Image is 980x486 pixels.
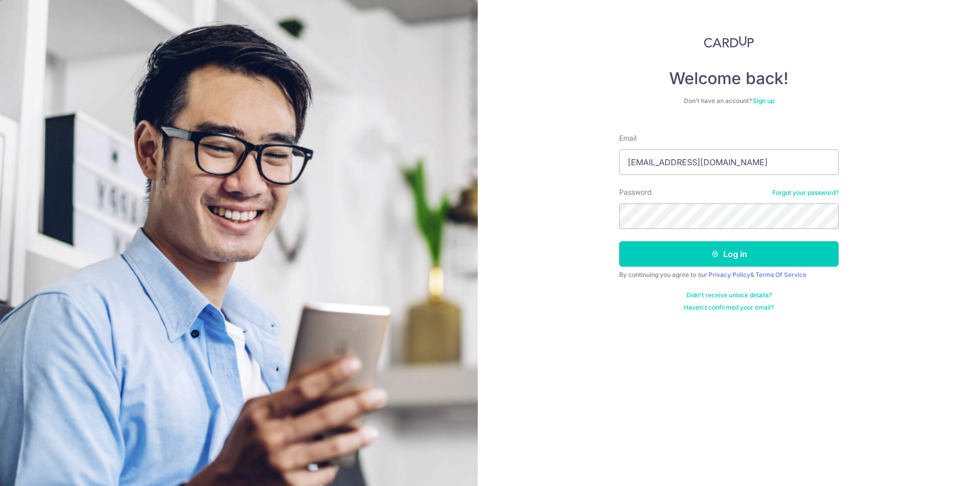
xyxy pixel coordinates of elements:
[753,97,774,105] a: Sign up
[684,303,774,312] a: Haven't confirmed your email?
[619,271,839,279] div: By continuing you agree to our &
[619,187,652,197] label: Password
[772,189,839,197] a: Forgot your password?
[619,68,839,89] h4: Welcome back!
[619,133,636,143] label: Email
[619,97,839,105] div: Don’t have an account?
[708,271,750,278] a: Privacy Policy
[619,241,839,267] button: Log in
[755,271,806,278] a: Terms Of Service
[687,291,772,299] a: Didn't receive unlock details?
[619,149,839,175] input: Enter your Email
[704,36,754,48] img: CardUp Logo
